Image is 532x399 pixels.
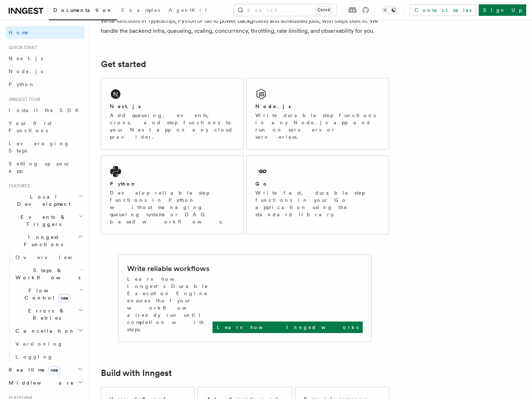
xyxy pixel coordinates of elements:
a: Learn how Inngest works [213,322,363,333]
span: Steps & Workflows [13,267,80,281]
p: Learn how Inngest's Durable Execution Engine ensures that your workflow already run until complet... [127,275,213,333]
a: Setting up your app [6,157,85,177]
p: Write functions in TypeScript, Python or Go to power background and scheduled jobs, with steps bu... [101,16,389,36]
div: Inngest Functions [6,251,85,363]
a: Node.jsWrite durable step functions in any Node.js app and run on servers or serverless. [246,78,389,150]
a: Leveraging Steps [6,137,85,157]
a: Build with Inngest [101,368,172,378]
button: Search...Ctrl+K [234,4,336,16]
button: Events & Triggers [6,210,85,231]
span: Quick start [6,45,37,50]
span: Setting up your app [9,161,71,174]
a: PythonDevelop reliable step functions in Python without managing queueing systems or DAG based wo... [101,155,243,234]
span: Home [9,29,29,36]
span: Node.js [9,68,43,74]
span: Middleware [6,379,74,386]
button: Realtimenew [6,363,85,376]
span: Next.js [9,56,43,61]
h2: Go [255,180,268,187]
button: Middleware [6,376,85,389]
span: Features [6,183,30,189]
a: Examples [117,2,164,19]
p: Write fast, durable step functions in your Go application using the standard library. [255,189,380,218]
span: new [58,294,70,302]
a: Sign Up [479,4,526,16]
span: Examples [121,7,160,13]
span: Cancellation [13,327,75,334]
a: Logging [13,350,85,363]
a: Home [6,26,85,39]
a: Your first Functions [6,117,85,137]
span: Logging [15,354,53,360]
kbd: Ctrl+K [316,6,332,14]
span: Events & Triggers [6,213,79,228]
p: Learn how Inngest works [217,324,358,331]
span: Install the SDK [9,107,83,113]
span: Overview [15,254,90,260]
a: Next.js [6,52,85,65]
a: Documentation [49,2,117,20]
p: Add queueing, events, crons, and step functions to your Next app on any cloud provider. [110,112,234,141]
button: Errors & Retries [13,304,85,324]
a: Overview [13,251,85,264]
h2: Python [110,180,137,187]
button: Flow Controlnew [13,284,85,304]
span: AgentKit [169,7,207,13]
h2: Next.js [110,103,141,110]
button: Steps & Workflows [13,264,85,284]
a: Python [6,78,85,91]
span: Leveraging Steps [9,141,70,154]
span: Versioning [15,341,63,347]
h2: Write reliable workflows [127,263,209,274]
span: Errors & Retries [13,307,78,322]
span: Inngest Functions [6,234,78,248]
button: Cancellation [13,324,85,337]
button: Local Development [6,190,85,210]
span: new [48,366,60,374]
a: GoWrite fast, durable step functions in your Go application using the standard library. [246,155,389,234]
a: Next.jsAdd queueing, events, crons, and step functions to your Next app on any cloud provider. [101,78,243,150]
span: Realtime [6,366,60,373]
span: Python [9,81,35,87]
span: Local Development [6,193,79,208]
span: Documentation [53,7,113,13]
span: Inngest tour [6,97,40,102]
p: Develop reliable step functions in Python without managing queueing systems or DAG based workflows. [110,189,234,225]
a: Node.js [6,65,85,78]
button: Toggle dark mode [381,6,398,14]
p: Write durable step functions in any Node.js app and run on servers or serverless. [255,112,380,141]
a: AgentKit [164,2,211,19]
a: Install the SDK [6,104,85,117]
h2: Node.js [255,103,291,110]
span: Flow Control [13,287,79,301]
a: Versioning [13,337,85,350]
a: Get started [101,59,146,69]
span: Your first Functions [9,120,52,133]
a: Contact sales [410,4,476,16]
button: Inngest Functions [6,231,85,251]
